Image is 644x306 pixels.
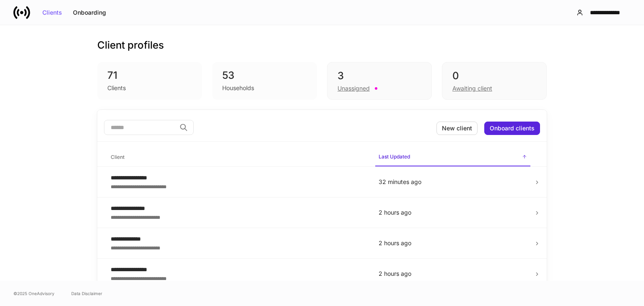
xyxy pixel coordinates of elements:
[111,153,125,161] h6: Client
[68,6,112,19] button: Onboarding
[327,62,432,100] div: 3Unassigned
[436,122,478,135] button: New client
[42,10,62,16] div: Clients
[379,270,527,278] p: 2 hours ago
[490,125,535,131] div: Onboard clients
[379,239,527,247] p: 2 hours ago
[379,178,527,186] p: 32 minutes ago
[71,290,102,297] a: Data Disclaimer
[442,62,547,100] div: 0Awaiting client
[13,290,55,297] span: © 2025 OneAdvisory
[107,149,369,166] span: Client
[107,84,126,92] div: Clients
[222,84,254,92] div: Households
[375,148,530,166] span: Last Updated
[97,39,164,52] h3: Client profiles
[379,208,527,217] p: 2 hours ago
[338,69,421,83] div: 3
[222,69,307,82] div: 53
[442,125,472,131] div: New client
[37,6,68,19] button: Clients
[73,10,106,16] div: Onboarding
[452,84,492,93] div: Awaiting client
[484,122,540,135] button: Onboard clients
[452,69,536,83] div: 0
[107,69,192,82] div: 71
[379,153,410,161] h6: Last Updated
[338,84,370,93] div: Unassigned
